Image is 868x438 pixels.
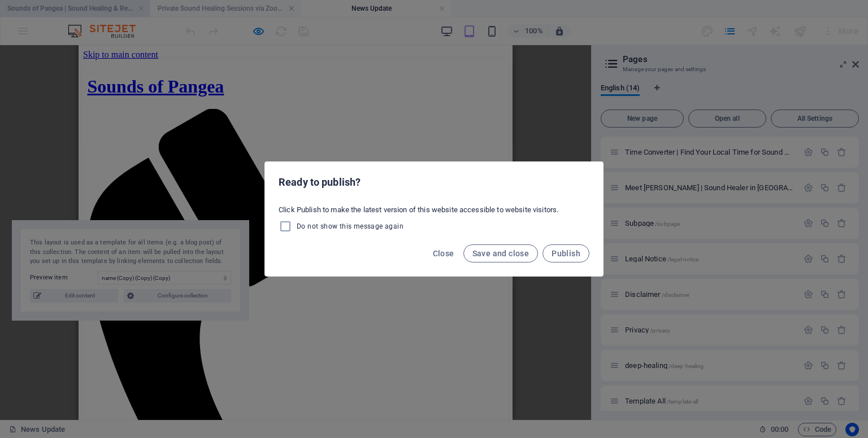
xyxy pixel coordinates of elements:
[542,244,589,262] button: Publish
[472,249,530,258] span: Save and close
[433,249,454,258] span: Close
[279,176,589,189] h2: Ready to publish?
[9,31,426,52] a: Sounds of Pangea
[9,31,146,51] span: Sounds of Pangea
[265,200,603,238] div: Click Publish to make the latest version of this website accessible to website visitors.
[463,244,539,262] button: Save and close
[552,249,580,258] span: Publish
[297,222,403,231] span: Do not show this message again
[428,244,459,262] button: Close
[5,5,80,14] a: Skip to main content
